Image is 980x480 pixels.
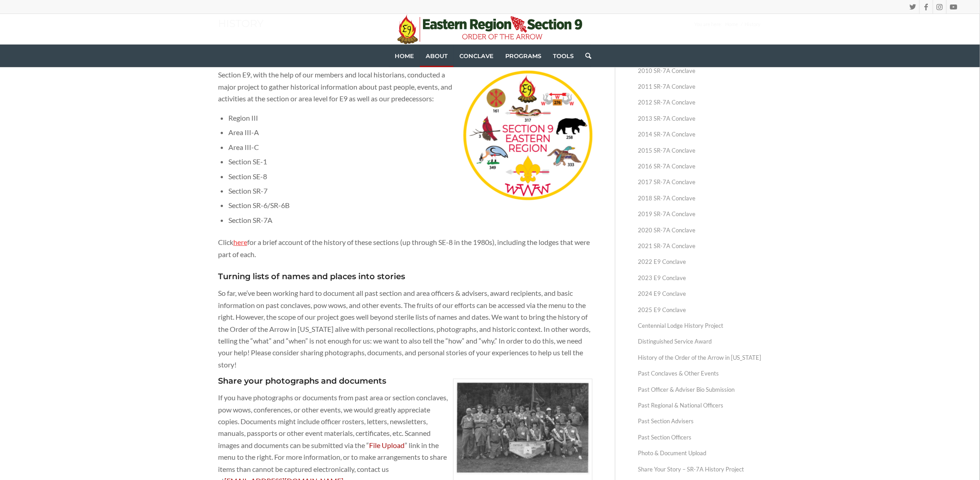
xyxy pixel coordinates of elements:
[547,45,579,67] a: Tools
[459,52,494,59] span: Conclave
[638,382,762,398] a: Past Officer & Adviser Bio Submission
[395,52,414,59] span: Home
[228,213,592,227] li: Section SR-7A
[638,238,762,254] a: 2021 SR-7A Conclave
[228,125,592,140] li: Area III-A
[638,334,762,349] a: Distinguished Service Award
[228,140,592,154] li: Area III-C
[218,272,592,281] h4: Turning lists of names and places into stories
[638,350,762,366] a: History of the Order of the Arrow in [US_STATE]
[228,184,592,198] li: Section SR-7
[426,52,448,59] span: About
[638,79,762,95] a: 2011 SR-7A Conclave
[420,45,454,67] a: About
[218,69,592,104] p: Section E9, with the help of our members and local historians, conducted a major project to gathe...
[454,379,592,477] img: Tutelo Lodge #161 members at the 1976 SE-1 Conclave at Camp Sinoquipe, PA
[638,270,762,286] a: 2023 E9 Conclave
[638,174,762,190] a: 2017 SR-7A Conclave
[228,111,592,125] li: Region III
[638,95,762,110] a: 2012 SR-7A Conclave
[579,45,591,67] a: Search
[638,143,762,158] a: 2015 SR-7A Conclave
[454,45,499,67] a: Conclave
[218,236,592,260] p: Click for a brief account of the history of these sections (up through SE-8 in the 1980s), includ...
[638,206,762,222] a: 2019 SR-7A Conclave
[638,445,762,461] a: Photo & Document Upload
[228,169,592,184] li: Section SE-8
[638,462,762,477] a: Share Your Story – SR-7A History Project
[638,158,762,174] a: 2016 SR-7A Conclave
[228,154,592,169] li: Section SE-1
[638,190,762,206] a: 2018 SR-7A Conclave
[505,52,541,59] span: Programs
[638,222,762,238] a: 2020 SR-7A Conclave
[233,238,247,246] a: here
[638,302,762,318] a: 2025 E9 Conclave
[638,398,762,413] a: Past Regional & National Officers
[638,286,762,302] a: 2024 E9 Conclave
[638,318,762,334] a: Centennial Lodge History Project
[389,45,420,67] a: Home
[228,198,592,213] li: Section SR-6/SR-6B
[369,441,405,449] a: File Upload
[638,127,762,142] a: 2014 SR-7A Conclave
[638,111,762,127] a: 2013 SR-7A Conclave
[218,377,592,386] h4: Share your photographs and documents
[638,413,762,429] a: Past Section Advisers
[553,52,574,59] span: Tools
[638,430,762,445] a: Past Section Officers
[638,366,762,381] a: Past Conclaves & Other Events
[638,254,762,270] a: 2022 E9 Conclave
[218,287,592,371] p: So far, we’ve been working hard to document all past section and area officers & advisers, award ...
[499,45,547,67] a: Programs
